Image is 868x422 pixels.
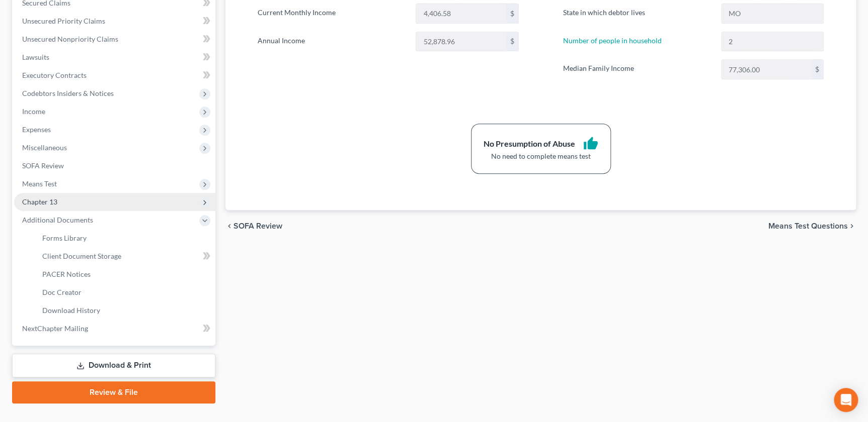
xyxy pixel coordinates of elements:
[22,125,51,134] span: Expenses
[583,136,598,151] i: thumb_up
[225,222,233,230] i: chevron_left
[34,301,215,320] a: Download History
[768,222,856,230] button: Means Test Questions chevron_right
[506,32,518,51] div: $
[484,138,575,150] div: No Presumption of Abuse
[34,247,215,265] a: Client Document Storage
[34,265,215,283] a: PACER Notices
[768,222,848,230] span: Means Test Questions
[22,324,88,333] span: NextChapter Mailing
[42,306,100,314] span: Download History
[22,53,49,61] span: Lawsuits
[558,59,716,79] label: Median Family Income
[484,151,598,161] div: No need to complete means test
[558,4,716,24] label: State in which debtor lives
[22,107,45,116] span: Income
[34,229,215,247] a: Forms Library
[722,60,811,79] input: 0.00
[253,4,411,24] label: Current Monthly Income
[22,71,87,79] span: Executory Contracts
[416,4,506,23] input: 0.00
[848,222,856,230] i: chevron_right
[42,234,87,242] span: Forms Library
[22,179,57,188] span: Means Test
[22,216,93,224] span: Additional Documents
[506,4,518,23] div: $
[22,197,57,206] span: Chapter 13
[22,17,105,25] span: Unsecured Priority Claims
[22,89,114,97] span: Codebtors Insiders & Notices
[22,143,67,152] span: Miscellaneous
[22,161,64,170] span: SOFA Review
[225,222,282,230] button: chevron_left SOFA Review
[563,36,662,45] a: Number of people in household
[811,60,823,79] div: $
[416,32,506,51] input: 0.00
[12,381,215,403] a: Review & File
[42,252,121,260] span: Client Document Storage
[834,388,858,412] div: Open Intercom Messenger
[14,157,215,175] a: SOFA Review
[14,66,215,84] a: Executory Contracts
[14,30,215,48] a: Unsecured Nonpriority Claims
[42,288,82,296] span: Doc Creator
[42,270,91,278] span: PACER Notices
[12,354,215,377] a: Download & Print
[722,32,823,51] input: --
[253,32,411,52] label: Annual Income
[22,35,118,43] span: Unsecured Nonpriority Claims
[34,283,215,301] a: Doc Creator
[14,48,215,66] a: Lawsuits
[14,320,215,338] a: NextChapter Mailing
[233,222,282,230] span: SOFA Review
[722,4,823,23] input: State
[14,12,215,30] a: Unsecured Priority Claims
